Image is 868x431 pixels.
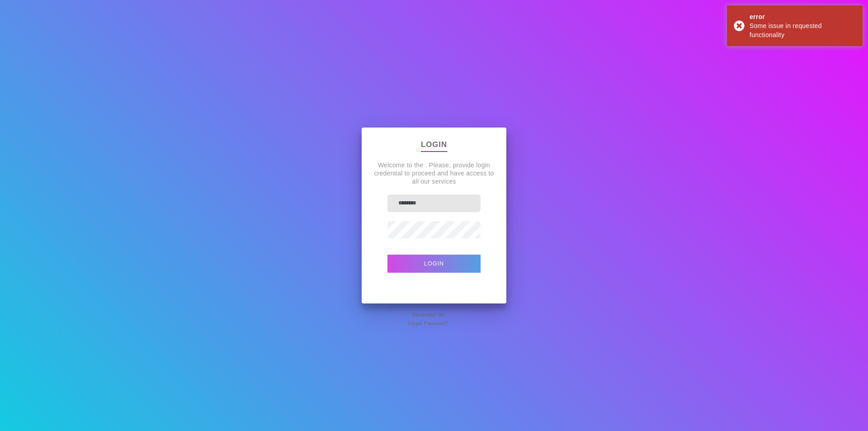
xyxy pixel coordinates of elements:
[373,161,495,185] p: Welcome to the . Please, provide login credential to proceed and have access to all our services
[408,319,448,328] span: Forgot Password?
[421,138,447,152] p: Login
[750,12,856,21] div: error
[412,310,445,319] span: Remember Me
[387,255,481,273] button: Login
[750,21,856,39] div: Some issue in requested functionality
